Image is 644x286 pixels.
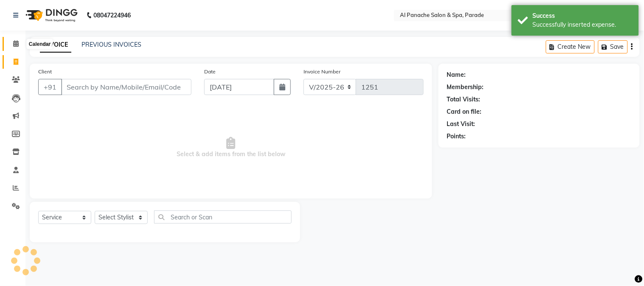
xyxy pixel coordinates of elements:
[93,3,131,27] b: 08047224946
[61,79,191,95] input: Search by Name/Mobile/Email/Code
[154,210,292,224] input: Search or Scan
[38,105,424,190] span: Select & add items from the list below
[546,40,595,53] button: Create New
[447,132,466,141] div: Points:
[447,120,475,129] div: Last Visit:
[82,41,141,48] a: PREVIOUS INVOICES
[533,20,633,29] div: Successfully inserted expense.
[38,79,62,95] button: +91
[27,39,53,49] div: Calendar
[447,95,481,104] div: Total Visits:
[38,68,52,76] label: Client
[533,11,633,20] div: Success
[204,68,216,76] label: Date
[304,68,340,76] label: Invoice Number
[447,107,482,116] div: Card on file:
[22,3,80,27] img: logo
[598,40,628,53] button: Save
[447,70,466,79] div: Name:
[447,83,484,92] div: Membership:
